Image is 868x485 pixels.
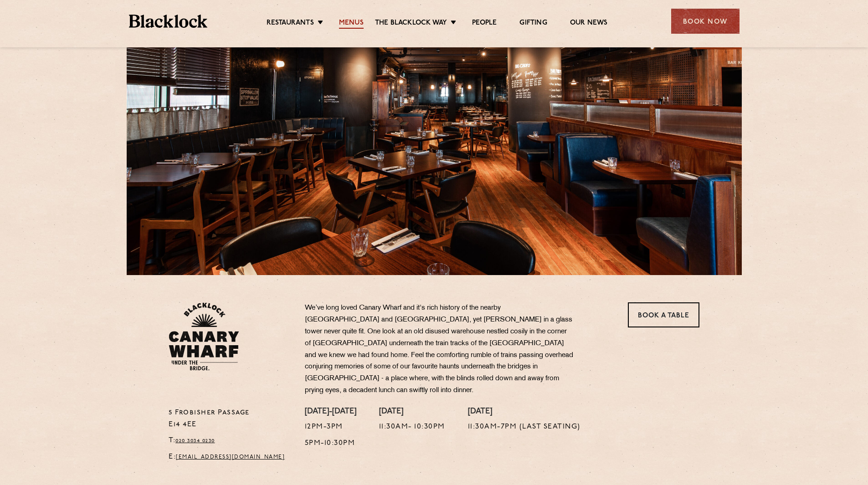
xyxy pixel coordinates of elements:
[519,19,547,29] a: Gifting
[468,407,580,417] h4: [DATE]
[305,302,574,397] p: We’ve long loved Canary Wharf and it's rich history of the nearby [GEOGRAPHIC_DATA] and [GEOGRAPH...
[468,421,580,433] p: 11:30am-7pm (Last Seating)
[305,407,356,417] h4: [DATE]-[DATE]
[375,19,447,29] a: The Blacklock Way
[176,454,285,460] a: [EMAIL_ADDRESS][DOMAIN_NAME]
[169,435,291,447] p: T:
[169,407,291,431] p: 5 Frobisher Passage E14 4EE
[628,302,699,327] a: Book a Table
[339,19,364,29] a: Menus
[169,451,291,463] p: E:
[305,421,356,433] p: 12pm-3pm
[379,421,445,433] p: 11:30am- 10:30pm
[379,407,445,417] h4: [DATE]
[169,302,239,371] img: BL_CW_Logo_Website.svg
[267,19,314,29] a: Restaurants
[570,19,608,29] a: Our News
[305,438,356,449] p: 5pm-10:30pm
[175,438,215,444] a: 020 3034 0230
[129,15,208,28] img: BL_Textured_Logo-footer-cropped.svg
[671,9,740,34] div: Book Now
[472,19,497,29] a: People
